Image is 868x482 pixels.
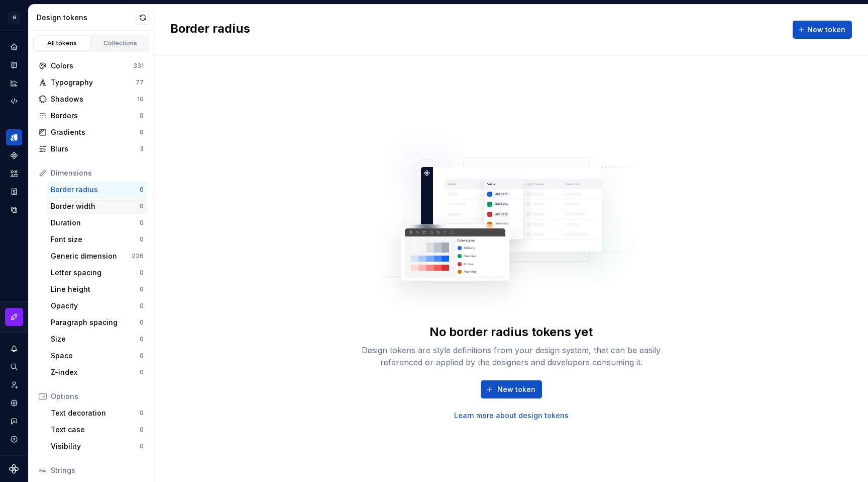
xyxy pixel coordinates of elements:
a: Visibility0 [47,438,148,454]
div: 0 [140,302,144,310]
div: Duration [51,218,140,228]
a: Blurs3 [35,141,148,157]
div: No border radius tokens yet [429,324,593,340]
div: 0 [140,285,144,293]
a: Typography77 [35,74,148,91]
div: Border radius [51,185,140,195]
div: G [8,12,20,24]
div: Colors [51,61,133,71]
div: Visibility [51,441,140,451]
div: Z-index [51,367,140,377]
div: 77 [136,78,144,87]
button: Notifications [6,341,22,357]
a: Storybook stories [6,184,22,200]
a: Text case0 [47,422,148,438]
div: Typography [51,77,136,88]
div: All tokens [37,39,87,47]
div: 226 [132,252,144,260]
div: Documentation [6,57,22,73]
a: Invite team [6,377,22,393]
a: Z-index0 [47,364,148,380]
div: Design tokens are style definitions from your design system, that can be easily referenced or app... [351,344,672,368]
div: Border width [51,201,140,211]
div: Strings [51,465,144,475]
div: 0 [140,128,144,136]
div: 0 [140,269,144,277]
div: Font size [51,234,140,245]
div: 0 [140,335,144,343]
button: Contact support [6,413,22,429]
a: Duration0 [47,215,148,231]
div: 0 [140,219,144,227]
a: Border width0 [47,198,148,214]
div: Text case [51,425,140,435]
button: New token [793,21,852,39]
a: Code automation [6,93,22,109]
div: 0 [140,426,144,434]
div: Options [51,391,144,401]
a: Settings [6,395,22,411]
div: 0 [140,442,144,450]
div: 0 [140,112,144,120]
div: Text decoration [51,408,140,418]
div: Design tokens [37,13,136,23]
div: 0 [140,235,144,244]
a: Font size0 [47,231,148,248]
div: Paragraph spacing [51,317,140,328]
button: G [2,7,26,28]
div: 0 [140,318,144,327]
div: Size [51,334,140,344]
button: Search ⌘K [6,359,22,375]
a: Analytics [6,75,22,91]
a: Design tokens [6,129,22,145]
div: 3 [140,145,144,153]
a: Components [6,147,22,164]
span: New token [497,384,535,394]
a: Opacity0 [47,298,148,314]
div: 10 [137,95,144,103]
div: Shadows [51,94,137,104]
div: Borders [51,111,140,121]
a: Learn more about design tokens [454,411,569,421]
div: Gradients [51,127,140,137]
a: Home [6,39,22,55]
div: Letter spacing [51,268,140,278]
div: 0 [140,368,144,376]
div: 0 [140,352,144,360]
div: 331 [133,62,144,70]
div: Blurs [51,144,140,154]
div: Space [51,351,140,361]
a: Size0 [47,331,148,347]
span: New token [807,25,845,35]
a: Border radius0 [47,182,148,198]
a: Assets [6,166,22,182]
a: Paragraph spacing0 [47,314,148,331]
div: 0 [140,202,144,210]
a: Generic dimension226 [47,248,148,264]
svg: Supernova Logo [9,464,19,474]
div: 0 [140,186,144,194]
h2: Border radius [170,21,250,39]
a: Text decoration0 [47,405,148,421]
div: Line height [51,284,140,294]
div: Collections [95,39,146,47]
a: Data sources [6,202,22,218]
div: 0 [140,409,144,417]
div: Opacity [51,301,140,311]
a: Space0 [47,348,148,364]
a: Letter spacing0 [47,265,148,281]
